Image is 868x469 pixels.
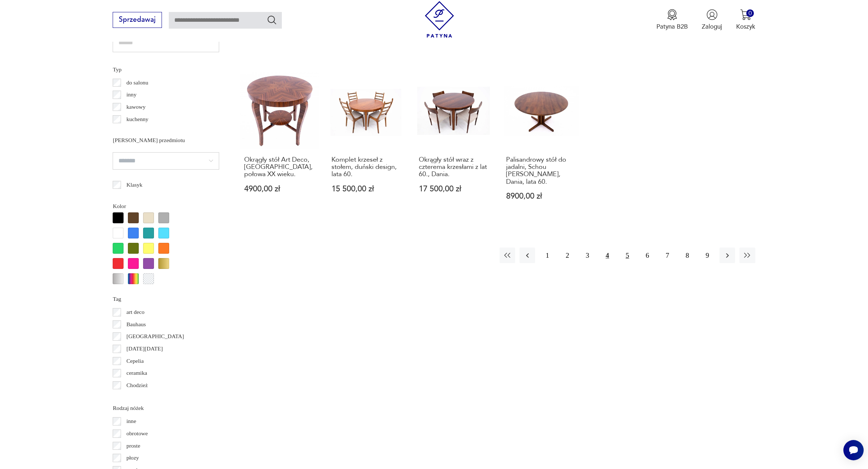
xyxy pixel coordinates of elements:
button: 3 [580,248,595,263]
p: Patyna B2B [656,22,688,31]
button: Zaloguj [702,9,722,31]
p: Bauhaus [126,320,146,329]
button: 8 [680,248,695,263]
p: 17 500,00 zł [419,185,489,193]
p: inny [126,90,137,99]
p: obrotowe [126,429,148,438]
button: Szukaj [267,14,277,25]
img: Ikonka użytkownika [706,9,718,20]
p: kuchenny [126,115,149,124]
button: 7 [660,248,675,263]
p: Klasyk [126,180,142,190]
p: Chodzież [126,381,148,390]
button: 2 [560,248,575,263]
h3: Komplet krzeseł z stołem, duński design, lata 60. [331,156,402,178]
a: Ikona medaluPatyna B2B [656,9,688,31]
p: ceramika [126,368,147,378]
p: 8900,00 zł [506,192,577,200]
p: do salonu [126,78,148,87]
p: inne [126,416,136,426]
a: Palisandrowy stół do jadalni, Schou Andersen, Dania, lata 60.Palisandrowy stół do jadalni, Schou ... [502,71,581,217]
button: 5 [619,248,635,263]
p: kawowy [126,102,146,112]
img: Patyna - sklep z meblami i dekoracjami vintage [421,1,458,38]
p: 4900,00 zł [244,185,315,193]
button: 4 [600,248,615,263]
p: płozy [126,453,139,462]
a: Komplet krzeseł z stołem, duński design, lata 60.Komplet krzeseł z stołem, duński design, lata 60... [327,71,406,217]
p: proste [126,441,140,451]
p: Typ [113,65,219,74]
p: Tag [113,294,219,304]
button: Sprzedawaj [113,12,162,28]
p: Kolor [113,202,219,211]
p: Rodzaj nóżek [113,403,219,413]
a: Okrągły stół Art Deco, Polska, połowa XX wieku.Okrągły stół Art Deco, [GEOGRAPHIC_DATA], połowa X... [240,71,319,217]
button: Patyna B2B [656,9,688,31]
p: Cepelia [126,356,144,366]
p: art deco [126,307,145,317]
p: 15 500,00 zł [331,185,402,193]
img: Ikona medalu [667,9,678,20]
button: 1 [539,248,555,263]
h3: Palisandrowy stół do jadalni, Schou [PERSON_NAME], Dania, lata 60. [506,156,577,186]
div: 0 [746,9,754,17]
button: 6 [639,248,655,263]
a: Okrągły stół wraz z czterema krzesłami z lat 60., Dania.Okrągły stół wraz z czterema krzesłami z ... [415,71,493,217]
p: Zaloguj [702,22,722,31]
img: Ikona koszyka [740,9,751,20]
p: [GEOGRAPHIC_DATA] [126,332,184,341]
p: [PERSON_NAME] przedmiotu [113,136,219,145]
a: Sprzedawaj [113,17,162,23]
p: Koszyk [736,22,755,31]
p: [DATE][DATE] [126,344,163,353]
button: 9 [700,248,715,263]
button: 0Koszyk [736,9,755,31]
h3: Okrągły stół Art Deco, [GEOGRAPHIC_DATA], połowa XX wieku. [244,156,315,178]
iframe: Smartsupp widget button [843,440,864,460]
h3: Okrągły stół wraz z czterema krzesłami z lat 60., Dania. [419,156,489,178]
p: Ćmielów [126,393,147,402]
